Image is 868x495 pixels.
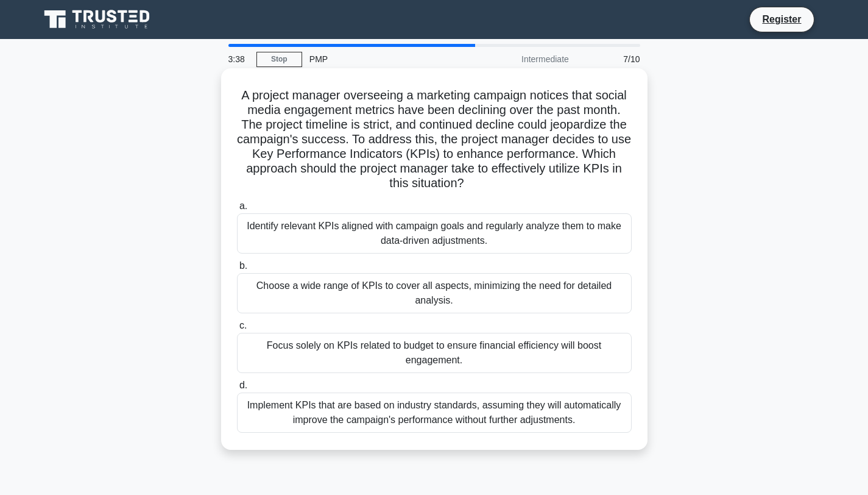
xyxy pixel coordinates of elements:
[576,47,647,71] div: 7/10
[236,88,633,191] h5: A project manager overseeing a marketing campaign notices that social media engagement metrics ha...
[302,47,470,71] div: PMP
[239,201,247,211] span: a.
[237,273,632,313] div: Choose a wide range of KPIs to cover all aspects, minimizing the need for detailed analysis.
[239,320,247,330] span: c.
[755,12,808,27] a: Register
[239,260,247,271] span: b.
[239,380,247,390] span: d.
[237,393,632,433] div: Implement KPIs that are based on industry standards, assuming they will automatically improve the...
[237,333,632,373] div: Focus solely on KPIs related to budget to ensure financial efficiency will boost engagement.
[237,213,632,254] div: Identify relevant KPIs aligned with campaign goals and regularly analyze them to make data-driven...
[470,47,576,71] div: Intermediate
[221,47,256,71] div: 3:38
[256,52,302,67] a: Stop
